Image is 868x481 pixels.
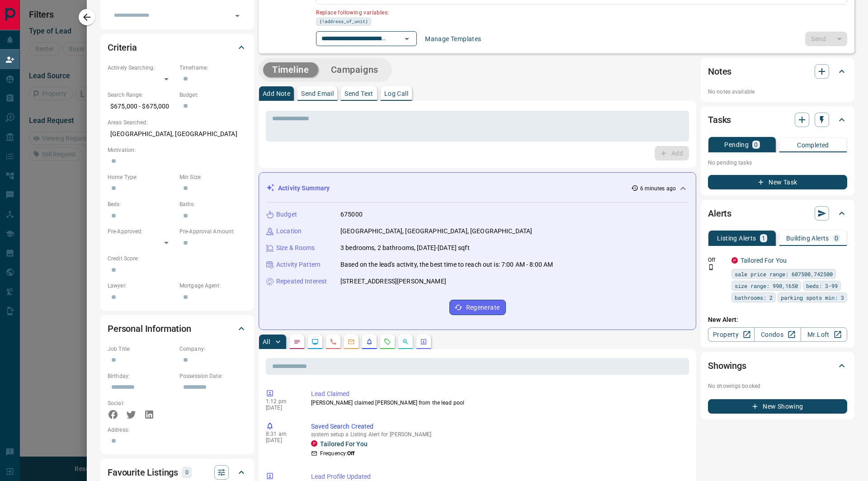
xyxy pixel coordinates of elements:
h2: Alerts [708,206,731,221]
svg: Agent Actions [420,338,427,345]
div: Criteria [108,37,247,58]
span: beds: 3-99 [806,281,838,290]
h2: Showings [708,358,746,373]
h2: Favourite Listings [108,465,178,480]
p: 8:31 am [266,431,297,437]
p: 0 [835,235,838,241]
svg: Push Notification Only [708,264,714,270]
p: Completed [797,142,829,148]
a: Property [708,327,755,342]
p: Building Alerts [786,235,829,241]
p: 6 minutes ago [640,184,676,193]
svg: Listing Alerts [366,338,373,345]
p: New Alert: [708,315,847,325]
p: Budget: [179,91,247,99]
h2: Personal Information [108,321,191,336]
p: 0 [184,467,189,477]
p: Birthday: [108,372,175,380]
p: Location [276,226,302,236]
p: [GEOGRAPHIC_DATA], [GEOGRAPHIC_DATA], [GEOGRAPHIC_DATA] [340,226,532,236]
p: Beds: [108,200,175,208]
svg: Requests [384,338,391,345]
p: 0 [754,141,758,148]
h2: Criteria [108,40,137,55]
svg: Notes [293,338,301,345]
p: [GEOGRAPHIC_DATA], [GEOGRAPHIC_DATA] [108,127,247,141]
p: 1 [762,235,765,241]
strong: Off [347,450,354,457]
p: Social: [108,399,175,407]
p: Saved Search Created [311,422,685,431]
div: property.ca [731,257,738,264]
div: Personal Information [108,318,247,340]
p: Send Text [344,90,373,97]
div: Showings [708,355,847,377]
p: Pre-Approval Amount: [179,227,247,236]
div: Activity Summary6 minutes ago [266,180,689,197]
p: [STREET_ADDRESS][PERSON_NAME] [340,277,446,286]
span: {!address_of_unit} [319,18,368,25]
p: [DATE] [266,405,297,411]
span: sale price range: 607500,742500 [735,269,833,278]
p: [PERSON_NAME] claimed [PERSON_NAME] from the lead pool [311,399,685,407]
p: Listing Alerts [717,235,756,241]
p: [DATE] [266,437,297,443]
a: Tailored For You [320,440,368,448]
p: Credit Score: [108,255,247,263]
p: 675000 [340,210,363,219]
p: Job Title: [108,345,175,353]
p: Motivation: [108,146,247,154]
p: Repeated Interest [276,277,327,286]
p: Lead Claimed [311,389,685,399]
span: parking spots min: 3 [781,293,844,302]
p: Possession Date: [179,372,247,380]
svg: Lead Browsing Activity [311,338,319,345]
a: Tailored For You [741,257,787,264]
p: Company: [179,345,247,353]
h2: Notes [708,64,731,79]
button: Open [401,33,413,45]
button: New Task [708,175,847,189]
svg: Emails [348,338,355,345]
p: No notes available [708,88,847,96]
p: No showings booked [708,382,847,390]
div: Notes [708,61,847,82]
p: 3 bedrooms, 2 bathrooms, [DATE]-[DATE] sqft [340,243,470,253]
span: bathrooms: 2 [735,293,773,302]
a: Condos [754,327,801,342]
p: system setup a Listing Alert for [PERSON_NAME] [311,431,685,438]
div: property.ca [311,440,317,447]
h2: Tasks [708,113,731,127]
div: Alerts [708,203,847,224]
p: No pending tasks [708,156,847,170]
p: Areas Searched: [108,118,247,127]
svg: Opportunities [402,338,409,345]
p: Home Type: [108,173,175,181]
span: size range: 990,1650 [735,281,798,290]
button: Manage Templates [420,32,486,46]
p: Budget [276,210,297,219]
p: 1:12 pm [266,398,297,405]
p: Lawyer: [108,282,175,290]
p: Add Note [263,90,290,97]
button: Campaigns [322,62,387,77]
button: Open [231,9,244,22]
button: Timeline [263,62,318,77]
p: Based on the lead's activity, the best time to reach out is: 7:00 AM - 8:00 AM [340,260,553,269]
p: Address: [108,426,247,434]
p: $675,000 - $675,000 [108,99,175,114]
p: Activity Summary [278,184,330,193]
p: All [263,339,270,345]
svg: Calls [330,338,337,345]
p: Baths: [179,200,247,208]
p: Actively Searching: [108,64,175,72]
p: Mortgage Agent: [179,282,247,290]
p: Min Size: [179,173,247,181]
button: New Showing [708,399,847,414]
a: Mr.Loft [801,327,847,342]
p: Search Range: [108,91,175,99]
p: Pending [724,141,749,148]
button: Regenerate [449,300,506,315]
p: Pre-Approved: [108,227,175,236]
p: Activity Pattern [276,260,321,269]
